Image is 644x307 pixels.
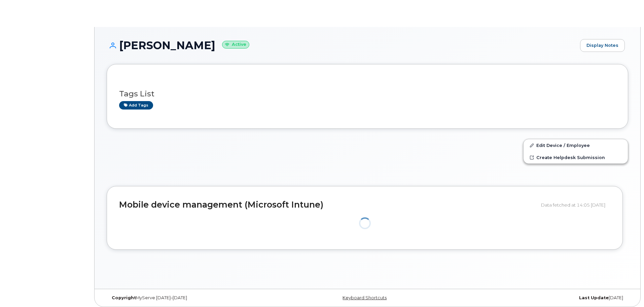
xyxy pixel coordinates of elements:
[107,295,281,301] div: MyServe [DATE]–[DATE]
[112,295,136,300] strong: Copyright
[107,39,577,51] h1: [PERSON_NAME]
[541,198,610,211] div: Data fetched at 14:05 [DATE]
[119,200,536,210] h2: Mobile device management (Microsoft Intune)
[222,41,249,49] small: Active
[524,151,628,163] a: Create Helpdesk Submission
[454,295,628,301] div: [DATE]
[579,295,609,300] strong: Last Update
[119,90,616,98] h3: Tags List
[343,295,387,300] a: Keyboard Shortcuts
[119,101,153,110] a: Add tags
[580,39,625,52] a: Display Notes
[524,139,628,151] a: Edit Device / Employee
